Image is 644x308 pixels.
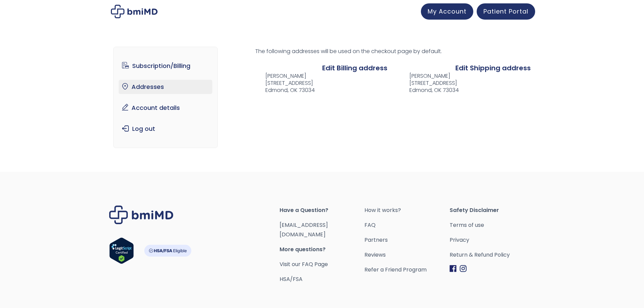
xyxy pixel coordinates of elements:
[421,3,473,20] a: My Account
[119,122,212,136] a: Log out
[322,63,387,73] a: Edit Billing address
[119,101,212,115] a: Account details
[119,59,212,73] a: Subscription/Billing
[255,73,315,94] address: [PERSON_NAME] [STREET_ADDRESS] Edmond, OK 73034
[450,235,535,245] a: Privacy
[109,206,173,224] img: Brand Logo
[450,265,456,272] img: Facebook
[280,206,365,215] span: Have a Question?
[109,237,134,264] img: Verify Approval for www.bmimd.com
[109,237,134,267] a: Verify LegitScript Approval for www.bmimd.com
[111,5,158,18] img: My account
[113,47,218,148] nav: Account pages
[280,260,328,268] a: Visit our FAQ Page
[428,7,467,16] span: My Account
[477,3,535,20] a: Patient Portal
[450,206,535,215] span: Safety Disclaimer
[455,63,531,73] a: Edit Shipping address
[255,47,531,56] p: The following addresses will be used on the checkout page by default.
[450,250,535,260] a: Return & Refund Policy
[280,275,303,283] a: HSA/FSA
[364,206,450,215] a: How it works?
[119,80,212,94] a: Addresses
[280,221,328,238] a: [EMAIL_ADDRESS][DOMAIN_NAME]
[483,7,528,16] span: Patient Portal
[144,245,191,257] img: HSA-FSA
[450,220,535,230] a: Terms of use
[460,265,467,272] img: Instagram
[280,245,365,254] span: More questions?
[399,73,459,94] address: [PERSON_NAME] [STREET_ADDRESS] Edmond, OK 73034
[364,220,450,230] a: FAQ
[364,265,450,275] a: Refer a Friend Program
[364,235,450,245] a: Partners
[364,250,450,260] a: Reviews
